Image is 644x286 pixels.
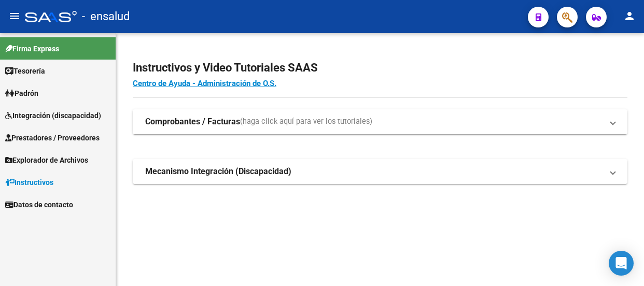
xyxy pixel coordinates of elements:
[133,58,627,78] h2: Instructivos y Video Tutoriales SAAS
[5,88,38,99] span: Padrón
[133,109,627,134] mat-expansion-panel-header: Comprobantes / Facturas(haga click aquí para ver los tutoriales)
[5,199,73,210] span: Datos de contacto
[5,132,100,144] span: Prestadores / Proveedores
[145,116,240,127] strong: Comprobantes / Facturas
[5,65,45,77] span: Tesorería
[133,159,627,184] mat-expansion-panel-header: Mecanismo Integración (Discapacidad)
[133,79,276,88] a: Centro de Ayuda - Administración de O.S.
[5,154,88,166] span: Explorador de Archivos
[623,10,636,22] mat-icon: person
[145,166,291,177] strong: Mecanismo Integración (Discapacidad)
[5,110,101,121] span: Integración (discapacidad)
[5,177,53,188] span: Instructivos
[5,43,59,54] span: Firma Express
[240,116,372,127] span: (haga click aquí para ver los tutoriales)
[8,10,21,22] mat-icon: menu
[609,251,634,276] div: Open Intercom Messenger
[82,5,130,28] span: - ensalud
